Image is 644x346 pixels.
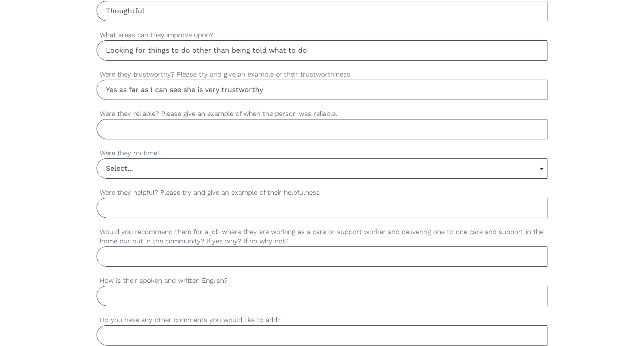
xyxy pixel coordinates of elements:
label: Were they reliable? Please give an example of when the person was reliable. [97,109,547,119]
label: Would you recommend them for a job where they are working as a care or support worker and deliver... [97,227,547,246]
label: Were they helpful? Please try and give an example of their helpfulness [97,188,547,198]
label: What areas can they improve upon? [97,30,547,40]
label: Were they on time? [97,148,547,158]
label: How is their spoken and written English? [97,276,547,286]
label: Were they trustworthy? Please try and give an example of their trustworthiness [97,69,547,80]
label: Do you have any other comments you would like to add? [97,315,547,325]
